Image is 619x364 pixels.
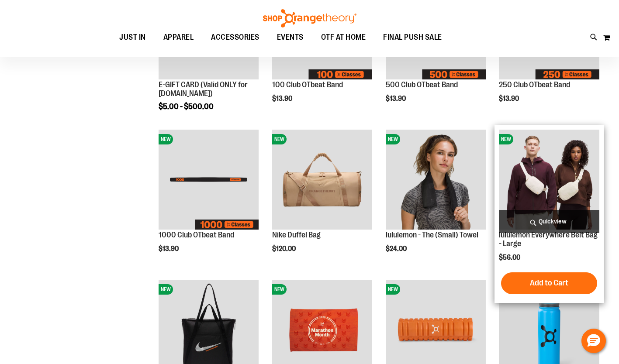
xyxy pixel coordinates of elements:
[530,278,568,288] span: Add to Cart
[111,27,155,48] a: JUST IN
[272,130,372,231] a: Nike Duffel BagNEW
[211,27,259,47] span: ACCESSORIES
[272,134,287,144] span: NEW
[262,9,358,27] img: Shop Orangetheory
[501,272,597,294] button: Add to Cart
[386,130,486,230] img: lululemon - The (Small) Towel
[495,125,603,303] div: product
[159,102,214,111] span: $5.00 - $500.00
[383,27,442,47] span: FINAL PUSH SALE
[202,27,268,47] a: ACCESSORIES
[272,245,297,253] span: $120.00
[312,27,375,48] a: OTF AT HOME
[499,80,570,89] a: 250 Club OTbeat Band
[159,245,180,253] span: $13.90
[499,134,513,144] span: NEW
[386,95,407,103] span: $13.90
[163,27,194,47] span: APPAREL
[272,80,343,89] a: 100 Club OTbeat Band
[155,27,203,48] a: APPAREL
[272,130,372,230] img: Nike Duffel Bag
[499,130,599,231] a: lululemon Everywhere Belt Bag - LargeNEW
[159,134,173,144] span: NEW
[499,130,599,230] img: lululemon Everywhere Belt Bag - Large
[499,254,522,261] span: $56.00
[499,210,599,233] a: Quickview
[159,230,234,239] a: 1000 Club OTbeat Band
[277,27,304,47] span: EVENTS
[119,27,146,47] span: JUST IN
[159,80,248,98] a: E-GIFT CARD (Valid ONLY for [DOMAIN_NAME])
[159,130,259,231] a: Image of 1000 Club OTbeat BandNEW
[159,284,173,295] span: NEW
[268,125,377,275] div: product
[386,80,458,89] a: 500 Club OTbeat Band
[321,27,366,47] span: OTF AT HOME
[499,230,598,248] a: lululemon Everywhere Belt Bag - Large
[386,230,478,239] a: lululemon - The (Small) Towel
[381,125,490,275] div: product
[386,134,400,144] span: NEW
[386,245,408,253] span: $24.00
[386,284,400,295] span: NEW
[272,95,294,103] span: $13.90
[272,284,287,295] span: NEW
[374,27,451,48] a: FINAL PUSH SALE
[159,130,259,230] img: Image of 1000 Club OTbeat Band
[581,329,606,353] button: Hello, have a question? Let’s chat.
[268,27,312,48] a: EVENTS
[154,125,263,271] div: product
[386,130,486,231] a: lululemon - The (Small) TowelNEW
[499,95,520,103] span: $13.90
[272,230,321,239] a: Nike Duffel Bag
